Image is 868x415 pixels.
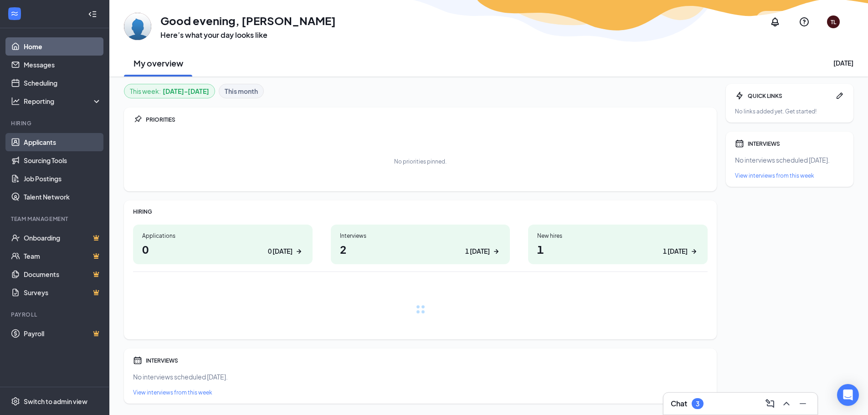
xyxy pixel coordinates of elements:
[24,324,102,343] a: PayrollCrown
[763,396,777,411] button: ComposeMessage
[537,232,699,240] div: New hires
[735,91,744,100] svg: Bolt
[537,241,699,257] h1: 1
[11,119,100,127] div: Hiring
[394,158,447,165] div: No priorities pinned.
[837,384,859,406] div: Open Intercom Messenger
[796,396,810,411] button: Minimize
[831,18,836,26] div: TL
[24,133,102,151] a: Applicants
[340,241,501,257] h1: 2
[146,357,708,364] div: INTERVIEWS
[130,86,209,96] div: This week :
[146,116,708,123] div: PRIORITIES
[835,91,844,100] svg: Pen
[663,246,688,256] div: 1 [DATE]
[797,398,808,409] svg: Minimize
[133,115,142,124] svg: Pin
[24,397,87,406] div: Switch to admin view
[142,241,303,257] h1: 0
[492,247,501,256] svg: ArrowRight
[11,397,20,406] svg: Settings
[142,232,303,240] div: Applications
[133,225,313,264] a: Applications00 [DATE]ArrowRight
[748,92,832,100] div: QUICK LINKS
[24,229,102,247] a: OnboardingCrown
[689,247,699,256] svg: ArrowRight
[24,188,102,206] a: Talent Network
[10,9,19,18] svg: WorkstreamLogo
[268,246,293,256] div: 0 [DATE]
[24,265,102,283] a: DocumentsCrown
[331,225,510,264] a: Interviews21 [DATE]ArrowRight
[24,37,102,56] a: Home
[11,215,100,223] div: Team Management
[340,232,501,240] div: Interviews
[779,396,794,411] button: ChevronUp
[134,57,183,69] h2: My overview
[133,372,708,381] div: No interviews scheduled [DATE].
[671,399,687,409] h3: Chat
[735,139,744,148] svg: Calendar
[799,16,810,27] svg: QuestionInfo
[781,398,792,409] svg: ChevronUp
[160,13,336,28] h1: Good evening, [PERSON_NAME]
[833,58,853,67] div: [DATE]
[696,400,699,408] div: 3
[765,398,776,409] svg: ComposeMessage
[294,247,303,256] svg: ArrowRight
[735,155,844,164] div: No interviews scheduled [DATE].
[133,389,708,396] a: View interviews from this week
[124,13,151,40] img: Travis Larson
[133,208,708,215] div: HIRING
[735,172,844,179] a: View interviews from this week
[24,247,102,265] a: TeamCrown
[24,56,102,74] a: Messages
[24,151,102,169] a: Sourcing Tools
[11,311,100,318] div: Payroll
[528,225,708,264] a: New hires11 [DATE]ArrowRight
[24,74,102,92] a: Scheduling
[24,283,102,302] a: SurveysCrown
[225,86,258,96] b: This month
[88,10,97,19] svg: Collapse
[11,97,20,106] svg: Analysis
[24,169,102,188] a: Job Postings
[24,97,102,106] div: Reporting
[163,86,209,96] b: [DATE] - [DATE]
[735,108,844,115] div: No links added yet. Get started!
[748,140,844,148] div: INTERVIEWS
[465,246,490,256] div: 1 [DATE]
[133,356,142,365] svg: Calendar
[770,16,781,27] svg: Notifications
[160,30,336,40] h3: Here’s what your day looks like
